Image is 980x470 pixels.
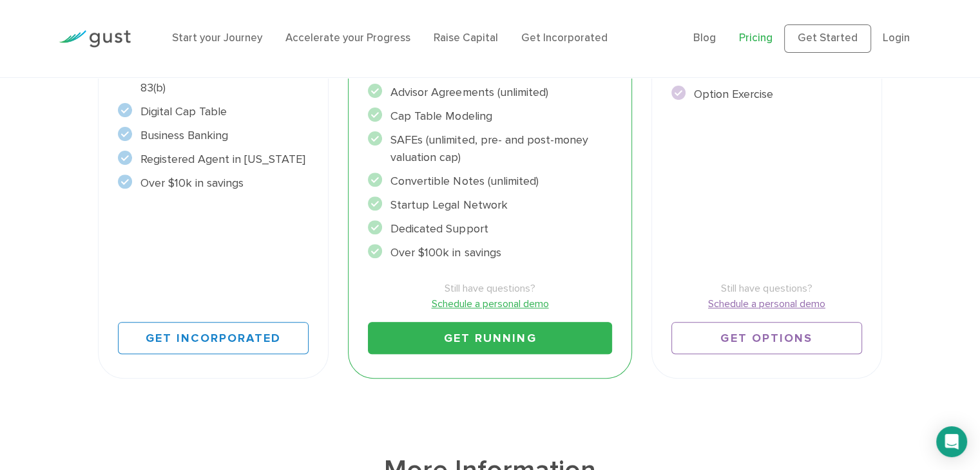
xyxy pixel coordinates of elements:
a: Login [883,32,910,44]
span: Still have questions? [368,281,611,296]
a: Raise Capital [434,32,498,44]
div: Open Intercom Messenger [936,426,967,457]
li: Over $100k in savings [368,244,611,261]
li: Convertible Notes (unlimited) [368,173,611,190]
li: Registered Agent in [US_STATE] [118,151,309,168]
a: Blog [693,32,716,44]
a: Start your Journey [172,32,262,44]
li: Digital Cap Table [118,103,309,120]
li: Dedicated Support [368,220,611,238]
li: Founder Stock Issuance with 83(b) [118,62,309,97]
a: Schedule a personal demo [368,296,611,312]
a: Get Running [368,322,611,354]
a: Get Started [784,24,871,53]
li: Business Banking [118,127,309,144]
span: Still have questions? [671,281,863,296]
li: SAFEs (unlimited, pre- and post-money valuation cap) [368,131,611,166]
li: Cap Table Modeling [368,108,611,125]
li: Advisor Agreements (unlimited) [368,84,611,101]
a: Accelerate your Progress [285,32,410,44]
a: Get Options [671,322,863,354]
li: Option Exercise [671,86,863,103]
a: Pricing [739,32,773,44]
li: Over $10k in savings [118,174,309,192]
a: Get Incorporated [521,32,608,44]
a: Get Incorporated [118,322,309,354]
a: Schedule a personal demo [671,296,863,312]
li: Startup Legal Network [368,196,611,214]
img: Gust Logo [59,30,131,48]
